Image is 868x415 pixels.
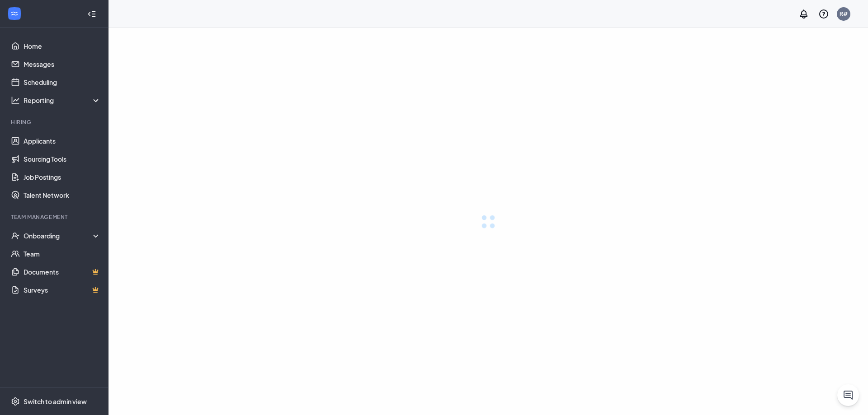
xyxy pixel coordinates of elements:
[24,168,101,186] a: Job Postings
[24,263,101,281] a: DocumentsCrown
[24,132,101,150] a: Applicants
[818,9,829,19] svg: QuestionInfo
[24,231,101,240] div: Onboarding
[24,55,101,73] a: Messages
[24,397,87,406] div: Switch to admin view
[798,9,809,19] svg: Notifications
[11,213,99,221] div: Team Management
[10,9,19,18] svg: WorkstreamLogo
[24,37,101,55] a: Home
[87,9,96,19] svg: Collapse
[24,245,101,263] a: Team
[24,150,101,168] a: Sourcing Tools
[843,390,854,401] svg: ChatActive
[11,96,20,105] svg: Analysis
[11,118,99,126] div: Hiring
[24,73,101,91] a: Scheduling
[837,384,859,406] button: ChatActive
[24,186,101,204] a: Talent Network
[11,397,20,406] svg: Settings
[11,231,20,240] svg: UserCheck
[24,96,101,105] div: Reporting
[840,10,848,18] div: R#
[24,281,101,299] a: SurveysCrown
